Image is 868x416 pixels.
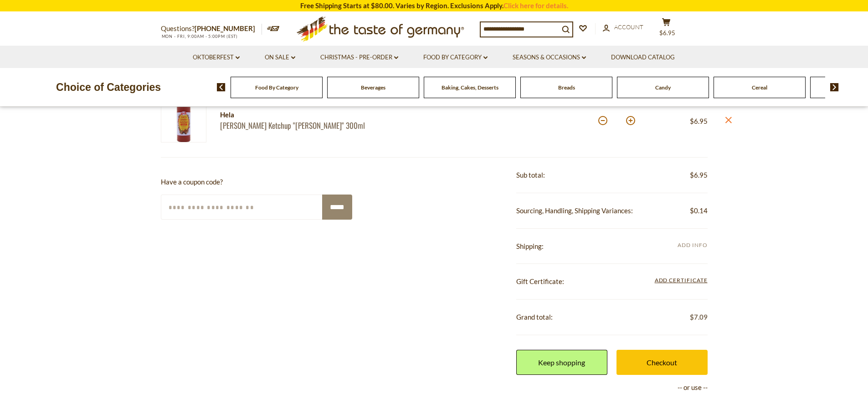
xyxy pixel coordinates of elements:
[516,382,708,393] p: -- or use --
[320,53,398,63] a: Christmas - PRE-ORDER
[830,83,839,91] img: next arrow
[161,97,206,142] img: Hela Curry Gewurz Ketchup Scharf
[361,84,385,91] a: Beverages
[603,22,643,32] a: Account
[255,84,298,91] a: Food By Category
[655,84,671,91] a: Candy
[616,350,708,375] a: Checkout
[193,53,240,63] a: Oktoberfest
[659,29,675,37] span: $6.95
[558,84,575,91] a: Breads
[217,83,226,91] img: previous arrow
[161,176,352,188] p: Have a coupon code?
[690,169,708,181] span: $6.95
[442,84,498,91] a: Baking, Cakes, Desserts
[653,18,680,41] button: $6.95
[614,23,643,31] span: Account
[516,171,545,179] span: Sub total:
[690,311,708,323] span: $7.09
[690,205,708,216] span: $0.14
[161,23,262,35] p: Questions?
[503,1,568,10] a: Click here for details.
[220,121,418,130] a: [PERSON_NAME] Ketchup "[PERSON_NAME]" 300ml
[655,276,708,286] span: Add Certificate
[516,350,607,375] a: Keep shopping
[611,53,675,63] a: Download Catalog
[195,24,255,32] a: [PHONE_NUMBER]
[752,84,767,91] a: Cereal
[516,313,553,321] span: Grand total:
[516,242,544,250] span: Shipping:
[516,277,564,285] span: Gift Certificate:
[513,53,586,63] a: Seasons & Occasions
[678,242,707,248] span: Add Info
[220,109,418,121] div: Hela
[265,53,295,63] a: On Sale
[516,206,633,215] span: Sourcing, Handling, Shipping Variances:
[423,53,488,63] a: Food By Category
[690,117,708,125] span: $6.95
[161,34,238,39] span: MON - FRI, 9:00AM - 5:00PM (EST)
